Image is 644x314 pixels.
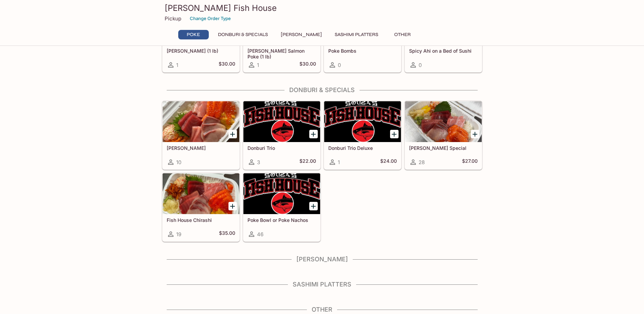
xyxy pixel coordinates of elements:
[328,48,397,54] h5: Poke Bombs
[165,15,181,22] p: Pickup
[277,30,326,39] button: [PERSON_NAME]
[162,101,240,170] a: [PERSON_NAME]10
[299,158,316,166] h5: $22.00
[247,145,316,151] h5: Donburi Trio
[462,158,478,166] h5: $27.00
[167,217,235,223] h5: Fish House Chirashi
[162,281,482,288] h4: Sashimi Platters
[243,101,320,170] a: Donburi Trio3$22.00
[257,62,259,68] span: 1
[162,306,482,313] h4: Other
[167,145,235,151] h5: [PERSON_NAME]
[299,61,316,69] h5: $30.00
[387,30,418,39] button: Other
[163,173,239,214] div: Fish House Chirashi
[257,159,260,165] span: 3
[167,48,235,54] h5: [PERSON_NAME] (1 lb)
[471,130,479,138] button: Add Souza Special
[405,101,482,170] a: [PERSON_NAME] Special28$27.00
[162,173,240,242] a: Fish House Chirashi19$35.00
[324,101,401,142] div: Donburi Trio Deluxe
[419,159,425,165] span: 28
[247,48,316,59] h5: [PERSON_NAME] Salmon Poke (1 lb)
[178,30,209,39] button: Poke
[405,101,482,142] div: Souza Special
[338,159,340,165] span: 1
[165,3,480,13] h3: [PERSON_NAME] Fish House
[162,86,482,94] h4: Donburi & Specials
[176,62,178,68] span: 1
[162,256,482,263] h4: [PERSON_NAME]
[324,101,401,170] a: Donburi Trio Deluxe1$24.00
[338,62,341,68] span: 0
[219,230,235,238] h5: $35.00
[380,158,397,166] h5: $24.00
[228,130,237,138] button: Add Sashimi Donburis
[187,13,234,24] button: Change Order Type
[247,217,316,223] h5: Poke Bowl or Poke Nachos
[243,173,320,242] a: Poke Bowl or Poke Nachos46
[257,231,263,238] span: 46
[309,202,318,210] button: Add Poke Bowl or Poke Nachos
[390,130,399,138] button: Add Donburi Trio Deluxe
[409,48,478,54] h5: Spicy Ahi on a Bed of Sushi
[176,231,181,238] span: 19
[243,173,320,214] div: Poke Bowl or Poke Nachos
[331,30,382,39] button: Sashimi Platters
[409,145,478,151] h5: [PERSON_NAME] Special
[419,62,422,68] span: 0
[243,101,320,142] div: Donburi Trio
[309,130,318,138] button: Add Donburi Trio
[228,202,237,210] button: Add Fish House Chirashi
[214,30,272,39] button: Donburi & Specials
[176,159,181,165] span: 10
[219,61,235,69] h5: $30.00
[163,101,239,142] div: Sashimi Donburis
[328,145,397,151] h5: Donburi Trio Deluxe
